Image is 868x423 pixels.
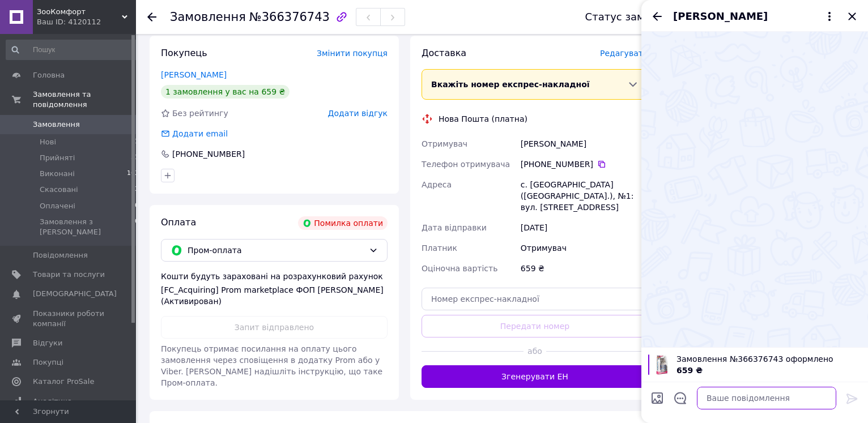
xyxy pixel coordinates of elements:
span: Виконані [40,169,75,179]
span: №366376743 [249,10,330,24]
button: Згенерувати ЕН [422,365,648,388]
div: Повернутися назад [147,11,156,23]
button: [PERSON_NAME] [673,9,836,24]
span: Покупець отримає посилання на оплату цього замовлення через сповіщення в додатку Prom або у Viber... [161,344,382,387]
div: [DATE] [518,217,650,238]
span: Головна [33,70,65,80]
span: Вкажіть номер експрес-накладної [431,80,590,89]
div: [PHONE_NUMBER] [521,159,648,170]
span: Замовлення та повідомлення [33,89,136,110]
span: Покупці [33,357,63,368]
span: [PERSON_NAME] [673,9,768,24]
span: Отримувач [422,139,467,148]
div: 1 замовлення у вас на 659 ₴ [161,85,290,99]
a: [PERSON_NAME] [161,70,227,79]
button: Закрити [845,10,859,23]
span: 659 ₴ [676,366,703,375]
div: [FC_Acquiring] Prom marketplace ФОП [PERSON_NAME] (Активирован) [161,284,388,307]
span: 31 [131,153,139,163]
span: Змінити покупця [317,49,388,58]
div: Кошти будуть зараховані на розрахунковий рахунок [161,271,388,307]
div: с. [GEOGRAPHIC_DATA] ([GEOGRAPHIC_DATA].), №1: вул. [STREET_ADDRESS] [518,174,650,217]
span: 1 [135,137,139,147]
span: Додати відгук [328,109,388,118]
button: Відкрити шаблони відповідей [673,391,688,405]
div: Додати email [160,128,229,139]
span: ЗооКомфорт [37,7,122,17]
div: [PHONE_NUMBER] [171,148,246,160]
span: 103 [127,169,139,179]
div: Ваш ID: 4120112 [37,17,136,27]
div: [PERSON_NAME] [518,134,650,154]
button: Назад [650,10,664,23]
span: 0 [135,217,139,237]
span: Дата відправки [422,223,487,232]
span: Покупець [161,48,207,58]
div: Додати email [171,128,229,139]
span: Пром-оплата [188,244,364,257]
span: Аналітика [33,396,72,407]
span: Скасовані [40,185,78,195]
span: Оплачені [40,201,75,211]
span: Каталог ProSale [33,377,94,387]
span: Замовлення [33,119,80,130]
span: 13 [131,185,139,195]
span: Оплата [161,217,196,228]
span: Показники роботи компанії [33,309,105,329]
span: Замовлення з [PERSON_NAME] [40,217,135,237]
span: Доставка [422,48,466,58]
span: Замовлення №366376743 оформлено [676,353,861,365]
button: Запит відправлено [161,316,388,339]
span: Без рейтингу [172,109,228,118]
span: Відгуки [33,338,62,348]
span: Прийняті [40,153,75,163]
div: Статус замовлення [585,11,690,23]
span: Редагувати [600,49,648,58]
span: [DEMOGRAPHIC_DATA] [33,289,117,299]
div: Нова Пошта (платна) [436,113,530,125]
span: Платник [422,243,457,253]
span: Повідомлення [33,250,88,260]
div: Помилка оплати [298,216,388,230]
span: Адреса [422,180,452,189]
span: Оціночна вартість [422,264,497,273]
span: Телефон отримувача [422,160,510,169]
span: або [524,345,546,357]
span: 0 [135,201,139,211]
input: Пошук [6,40,140,60]
span: Нові [40,137,56,147]
span: Товари та послуги [33,270,105,280]
div: Отримувач [518,238,650,258]
img: 6786100734_w100_h100_pan-kot-miks.jpg [652,354,672,375]
div: 659 ₴ [518,258,650,279]
input: Номер експрес-накладної [422,288,648,310]
span: Замовлення [170,10,246,24]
